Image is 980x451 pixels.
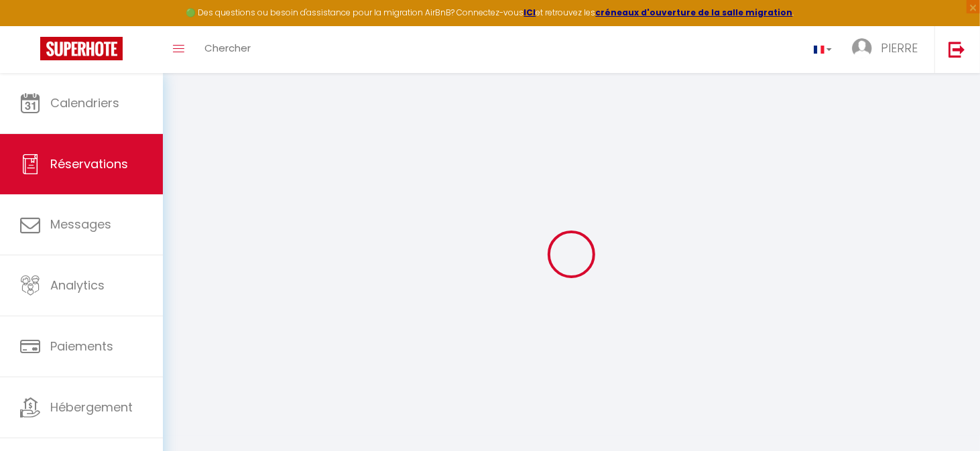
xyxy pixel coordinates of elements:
button: Ouvrir le widget de chat LiveChat [11,5,51,46]
span: Paiements [50,338,113,355]
img: Super Booking [40,37,123,60]
span: Analytics [50,277,105,294]
a: créneaux d'ouverture de la salle migration [596,7,793,18]
span: PIERRE [881,40,918,56]
span: Réservations [50,155,128,172]
span: Chercher [204,41,251,55]
img: logout [948,41,965,58]
a: ... PIERRE [842,26,934,73]
a: Chercher [194,26,261,73]
span: Hébergement [50,399,133,415]
span: Calendriers [50,94,119,111]
img: ... [852,38,872,58]
span: Messages [50,216,111,233]
a: ICI [524,7,536,18]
